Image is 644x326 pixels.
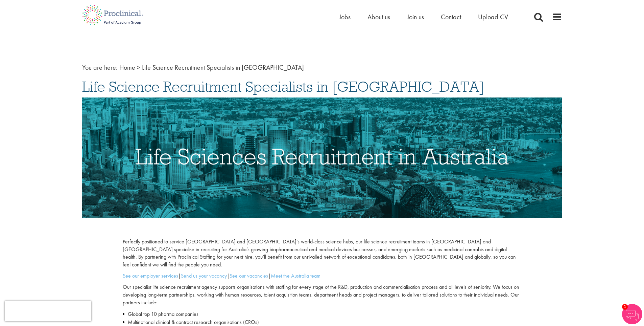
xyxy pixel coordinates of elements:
[271,272,320,279] a: Meet the Australia team
[137,63,140,72] span: >
[622,304,642,324] img: Chatbot
[5,301,91,321] iframe: reCAPTCHA
[230,272,268,279] a: See our vacancies
[119,63,135,72] a: breadcrumb link
[123,310,521,318] li: Global top 10 pharma companies
[339,13,351,21] a: Jobs
[82,97,562,218] img: Life Sciences Recruitment in Australia
[123,238,521,269] p: Perfectly positioned to service [GEOGRAPHIC_DATA] and [GEOGRAPHIC_DATA]’s world-class science hub...
[82,63,118,72] span: You are here:
[441,13,461,21] a: Contact
[123,283,521,307] p: Our specialist life science recruitment agency supports organisations with staffing for every sta...
[407,13,424,21] a: Join us
[123,272,178,279] a: See our employer services
[622,304,628,310] span: 1
[478,13,508,21] a: Upload CV
[367,13,390,21] a: About us
[123,272,521,280] p: | | |
[82,78,484,96] span: Life Science Recruitment Specialists in [GEOGRAPHIC_DATA]
[181,272,227,279] a: Send us your vacancy
[142,63,304,72] span: Life Science Recruitment Specialists in [GEOGRAPHIC_DATA]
